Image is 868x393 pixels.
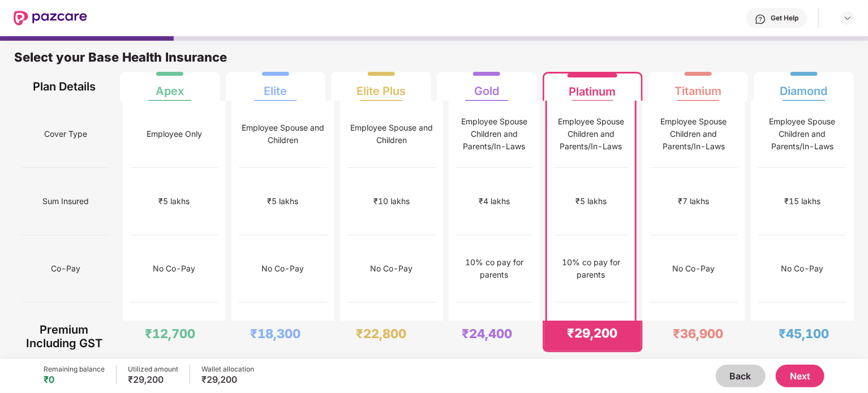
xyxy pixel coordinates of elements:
div: Wallet allocation [201,365,254,374]
div: ₹4 lakhs [479,195,510,208]
div: ₹10 lakhs [373,195,410,208]
div: ₹5 lakhs [159,195,190,208]
div: Diamond [780,75,828,98]
div: Employee Spouse Children and Parents/In-Laws [555,115,628,153]
div: ₹22,800 [356,326,406,342]
div: Apex [156,75,184,98]
div: Select your Base Health Insurance [14,49,854,72]
div: ₹12,700 [145,326,195,342]
div: Employee Spouse and Children [239,122,327,146]
div: Employee Only [147,128,202,140]
div: ₹0 [44,374,105,385]
div: Employee Spouse Children and Parents/In-Laws [758,115,846,153]
div: No Co-Pay [781,262,824,275]
div: 10% co pay for parents [555,256,628,281]
div: No Co-Pay [153,262,196,275]
div: ₹36,900 [673,326,723,342]
div: ₹45,100 [779,326,829,342]
div: ₹29,200 [568,325,618,341]
button: Back [716,365,766,387]
button: Next [776,365,824,387]
span: Sum Insured [42,191,89,212]
div: Get Help [771,14,798,23]
div: Utilized amount [128,365,178,374]
div: Plan Details [22,72,107,101]
div: No Co-Pay [673,262,715,275]
div: Premium Including GST [22,321,107,352]
span: Co-Pay [51,258,80,279]
img: svg+xml;base64,PHN2ZyBpZD0iSGVscC0zMngzMiIgeG1sbnM9Imh0dHA6Ly93d3cudzMub3JnLzIwMDAvc3ZnIiB3aWR0aD... [755,14,766,25]
div: Gold [474,75,499,98]
div: ₹29,200 [128,374,178,385]
div: ₹29,200 [201,374,254,385]
div: ₹24,400 [462,326,512,342]
div: No Co-Pay [262,262,304,275]
span: Cover Type [44,123,87,145]
div: ₹15 lakhs [784,195,820,208]
img: svg+xml;base64,PHN2ZyBpZD0iRHJvcGRvd24tMzJ4MzIiIHhtbG5zPSJodHRwOi8vd3d3LnczLm9yZy8yMDAwL3N2ZyIgd2... [843,14,852,23]
div: 10% co pay for parents [456,256,532,281]
div: Remaining balance [44,365,105,374]
div: Platinum [569,76,616,98]
div: Employee Spouse Children and Parents/In-Laws [650,115,738,153]
div: ₹5 lakhs [575,195,607,208]
img: New Pazcare Logo [14,11,87,25]
div: Employee Spouse Children and Parents/In-Laws [456,115,532,153]
div: Elite [264,75,287,98]
div: No Co-Pay [371,262,413,275]
div: Elite Plus [356,75,406,98]
div: ₹7 lakhs [678,195,710,208]
div: ₹5 lakhs [268,195,299,208]
div: Employee Spouse and Children [347,122,436,146]
div: ₹18,300 [250,326,300,342]
div: Titanium [674,75,721,98]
